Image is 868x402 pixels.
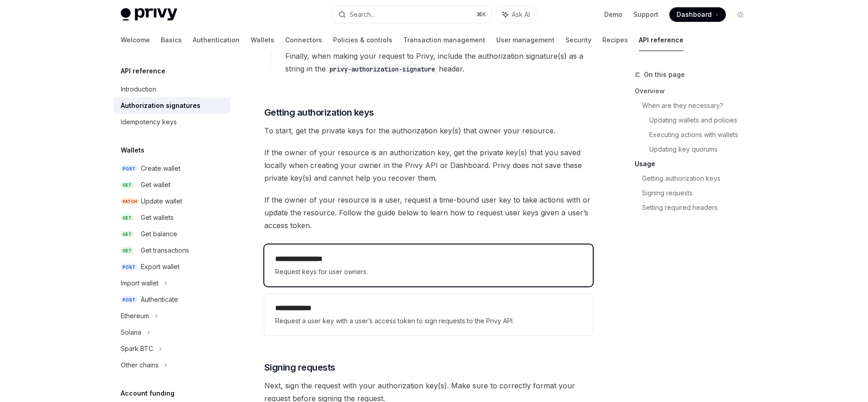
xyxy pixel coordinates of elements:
[113,97,230,114] a: Authorization signatures
[141,212,174,223] div: Get wallets
[642,186,755,200] a: Signing requests
[121,84,156,95] div: Introduction
[604,10,622,19] a: Demo
[121,29,150,51] a: Welcome
[635,84,755,98] a: Overview
[251,29,274,51] a: Wallets
[264,193,593,232] span: If the owner of your resource is a user, request a time-bound user key to take actions with or up...
[649,127,755,142] a: Executing actions with wallets
[669,7,726,22] a: Dashboard
[264,106,374,119] span: Getting authorization keys
[121,327,141,338] div: Solana
[121,198,139,205] span: PATCH
[113,193,230,209] a: PATCHUpdate wallet
[121,117,177,127] div: Idempotency keys
[333,29,392,51] a: Policies & controls
[496,6,536,23] button: Ask AI
[161,29,182,51] a: Basics
[649,142,755,157] a: Updating key quorums
[141,294,178,305] div: Authenticate
[602,29,628,51] a: Recipes
[644,69,685,80] span: On this page
[642,171,755,186] a: Getting authorization keys
[113,226,230,242] a: GETGet balance
[121,8,177,21] img: light logo
[141,229,177,239] div: Get balance
[141,261,180,272] div: Export wallet
[496,29,555,51] a: User management
[113,114,230,130] a: Idempotency keys
[141,163,180,174] div: Create wallet
[275,315,582,326] span: Request a user key with a user’s access token to sign requests to the Privy API.
[113,209,230,226] a: GETGet wallets
[733,7,748,22] button: Toggle dark mode
[477,11,486,18] span: ⌘ K
[512,10,530,19] span: Ask AI
[677,10,712,19] span: Dashboard
[121,100,200,111] div: Authorization signatures
[141,245,189,256] div: Get transactions
[326,64,439,74] code: privy-authorization-signature
[403,29,485,51] a: Transaction management
[121,214,134,221] span: GET
[349,9,375,20] div: Search...
[635,157,755,171] a: Usage
[141,179,170,190] div: Get wallet
[121,343,153,354] div: Spark BTC
[121,264,137,270] span: POST
[642,200,755,215] a: Setting required headers
[121,360,159,371] div: Other chains
[285,50,592,75] span: Finally, when making your request to Privy, include the authorization signature(s) as a string in...
[121,388,175,399] h5: Account funding
[264,146,593,184] span: If the owner of your resource is an authorization key, get the private key(s) that you saved loca...
[565,29,591,51] a: Security
[121,231,134,238] span: GET
[264,294,593,336] a: **** **** ***Request a user key with a user’s access token to sign requests to the Privy API.
[113,160,230,177] a: POSTCreate wallet
[121,145,144,156] h5: Wallets
[264,124,593,137] span: To start, get the private keys for the authorization key(s) that owner your resource.
[264,361,335,374] span: Signing requests
[275,266,582,277] span: Request keys for user owners.
[113,291,230,308] a: POSTAuthenticate
[121,165,137,172] span: POST
[642,98,755,113] a: When are they necessary?
[113,81,230,97] a: Introduction
[121,66,165,76] h5: API reference
[113,177,230,193] a: GETGet wallet
[332,6,492,23] button: Search...⌘K
[121,182,134,188] span: GET
[649,113,755,127] a: Updating wallets and policies
[121,296,137,303] span: POST
[113,259,230,275] a: POSTExport wallet
[285,29,322,51] a: Connectors
[633,10,658,19] a: Support
[121,278,159,289] div: Import wallet
[639,29,683,51] a: API reference
[121,310,149,321] div: Ethereum
[193,29,240,51] a: Authentication
[113,242,230,259] a: GETGet transactions
[141,196,182,207] div: Update wallet
[121,247,134,254] span: GET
